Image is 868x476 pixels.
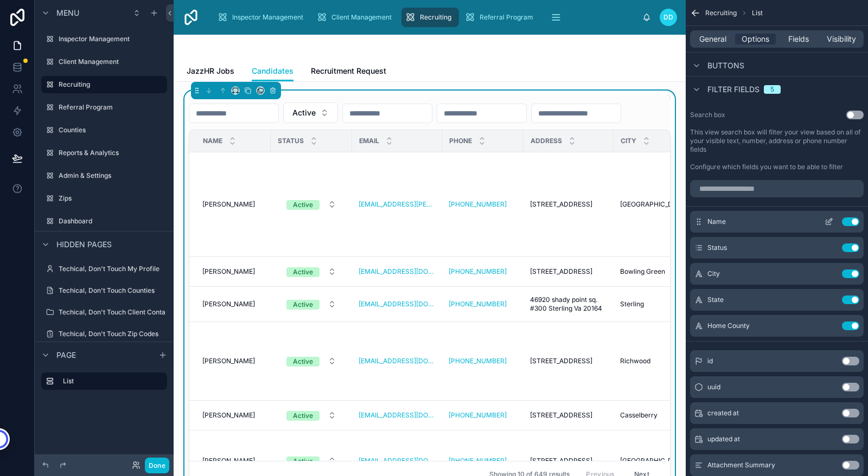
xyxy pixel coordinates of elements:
[359,200,436,209] a: [EMAIL_ADDRESS][PERSON_NAME][DOMAIN_NAME]
[214,8,311,27] a: Inspector Management
[313,8,399,27] a: Client Management
[277,451,346,471] a: Select Button
[620,267,665,276] span: Bowling Green
[449,300,517,308] a: [PHONE_NUMBER]
[752,9,763,17] span: List
[707,217,726,226] span: Name
[283,102,338,123] button: Select Button
[252,61,293,82] a: Candidates
[59,308,175,317] label: Techical, Don't Touch Client Contacts
[620,411,697,420] a: Casselberry
[449,456,507,465] a: [PHONE_NUMBER]
[41,30,167,48] a: Inspector Management
[530,267,607,276] a: [STREET_ADDRESS]
[705,9,737,17] span: Recruiting
[359,137,379,145] span: Email
[699,34,726,44] span: General
[202,200,264,209] a: [PERSON_NAME]
[278,406,345,425] button: Select Button
[420,13,451,22] span: Recruiting
[449,456,517,465] a: [PHONE_NUMBER]
[202,300,264,308] a: [PERSON_NAME]
[59,80,161,89] label: Recruiting
[690,111,725,119] label: Search box
[56,239,112,250] span: Hidden pages
[59,330,165,338] label: Techical, Don't Touch Zip Codes
[145,458,169,473] button: Done
[359,357,436,365] a: [EMAIL_ADDRESS][DOMAIN_NAME]
[620,456,697,465] a: [GEOGRAPHIC_DATA]
[530,456,607,465] a: [STREET_ADDRESS]
[41,325,167,343] a: Techical, Don't Touch Zip Codes
[277,194,346,215] a: Select Button
[620,200,687,209] span: [GEOGRAPHIC_DATA]
[202,267,255,276] span: [PERSON_NAME]
[278,195,345,214] button: Select Button
[621,137,636,145] span: City
[277,351,346,371] a: Select Button
[59,35,165,43] label: Inspector Management
[707,60,744,71] span: Buttons
[530,411,607,420] a: [STREET_ADDRESS]
[663,13,673,22] span: DD
[530,357,607,365] a: [STREET_ADDRESS]
[203,137,222,145] span: Name
[202,411,255,420] span: [PERSON_NAME]
[59,149,165,157] label: Reports & Analytics
[620,411,658,420] span: Casselberry
[277,261,346,282] a: Select Button
[359,411,436,420] a: [EMAIL_ADDRESS][DOMAIN_NAME]
[208,5,642,29] div: scrollable content
[41,304,167,321] a: Techical, Don't Touch Client Contacts
[293,456,313,466] div: Active
[359,456,436,465] a: [EMAIL_ADDRESS][DOMAIN_NAME]
[827,34,856,44] span: Visibility
[311,61,386,83] a: Recruitment Request
[707,269,720,278] span: City
[311,66,386,76] span: Recruitment Request
[359,300,436,308] a: [EMAIL_ADDRESS][DOMAIN_NAME]
[202,357,264,365] a: [PERSON_NAME]
[278,451,345,471] button: Select Button
[530,295,607,313] a: 46920 shady point sq. #300 Sterling Va 20164
[202,411,264,420] a: [PERSON_NAME]
[41,213,167,230] a: Dashboard
[620,357,650,365] span: Richwood
[531,137,562,145] span: Address
[620,300,644,308] span: Sterling
[41,167,167,184] a: Admin & Settings
[707,84,759,95] span: Filter fields
[59,103,165,112] label: Referral Program
[292,107,316,118] span: Active
[41,190,167,207] a: Zips
[620,456,687,465] span: [GEOGRAPHIC_DATA]
[59,126,165,134] label: Counties
[293,357,313,366] div: Active
[59,194,165,203] label: Zips
[293,300,313,310] div: Active
[359,267,436,276] a: [EMAIL_ADDRESS][DOMAIN_NAME]
[449,357,507,365] a: [PHONE_NUMBER]
[620,200,697,209] a: [GEOGRAPHIC_DATA]
[41,76,167,93] a: Recruiting
[331,13,392,22] span: Client Management
[449,200,517,209] a: [PHONE_NUMBER]
[182,9,200,26] img: App logo
[278,262,345,281] button: Select Button
[690,128,864,154] label: This view search box will filter your view based on all of your visible text, number, address or ...
[707,435,740,443] span: updated at
[187,61,234,83] a: JazzHR Jobs
[530,411,592,420] span: [STREET_ADDRESS]
[187,66,234,76] span: JazzHR Jobs
[707,295,724,304] span: State
[530,456,592,465] span: [STREET_ADDRESS]
[232,13,303,22] span: Inspector Management
[252,66,293,76] span: Candidates
[620,300,697,308] a: Sterling
[41,260,167,278] a: Techical, Don't Touch My Profile
[742,34,769,44] span: Options
[401,8,459,27] a: Recruiting
[449,411,517,420] a: [PHONE_NUMBER]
